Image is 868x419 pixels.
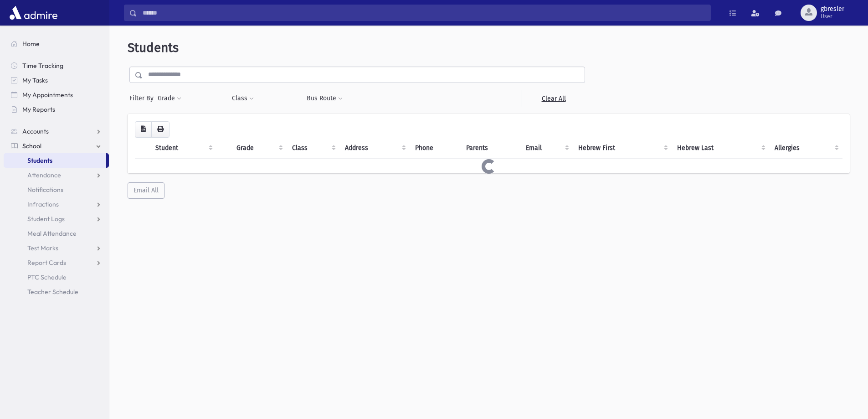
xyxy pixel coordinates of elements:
th: Email [520,138,573,159]
span: Test Marks [27,244,58,252]
button: Grade [157,90,182,107]
span: Teacher Schedule [27,288,78,296]
th: Student [150,138,216,159]
a: Meal Attendance [4,226,109,241]
a: PTC Schedule [4,270,109,285]
input: Search [137,5,710,21]
span: gbresler [821,5,844,13]
a: Accounts [4,124,109,139]
a: Clear All [522,90,585,107]
th: Address [339,138,410,159]
a: My Reports [4,102,109,117]
a: Notifications [4,182,109,197]
span: Home [22,40,40,48]
a: Student Logs [4,212,109,226]
th: Phone [410,138,461,159]
span: Report Cards [27,259,66,267]
img: AdmirePro [7,4,60,22]
span: Time Tracking [22,62,63,70]
span: Filter By [129,93,157,103]
th: Parents [461,138,520,159]
button: Email All [128,182,164,199]
a: My Appointments [4,88,109,102]
a: Time Tracking [4,58,109,73]
a: Teacher Schedule [4,285,109,299]
span: Attendance [27,171,61,179]
span: Infractions [27,200,59,208]
th: Hebrew First [573,138,672,159]
button: Class [231,90,254,107]
a: My Tasks [4,73,109,88]
span: Student Logs [27,215,65,223]
span: User [821,13,844,20]
th: Class [287,138,339,159]
a: School [4,139,109,153]
span: Meal Attendance [27,229,77,238]
span: My Appointments [22,91,73,99]
span: Students [27,156,52,165]
span: PTC Schedule [27,273,67,281]
th: Hebrew Last [672,138,769,159]
a: Test Marks [4,241,109,255]
span: School [22,142,41,150]
a: Attendance [4,168,109,182]
span: Students [128,40,179,55]
a: Students [4,153,106,168]
button: Bus Route [306,90,343,107]
a: Report Cards [4,255,109,270]
span: My Tasks [22,76,48,84]
th: Grade [231,138,287,159]
span: Accounts [22,127,49,135]
span: My Reports [22,105,55,114]
a: Home [4,36,109,51]
button: CSV [135,121,152,138]
button: Print [151,121,169,138]
span: Notifications [27,186,63,194]
th: Allergies [769,138,842,159]
a: Infractions [4,197,109,212]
